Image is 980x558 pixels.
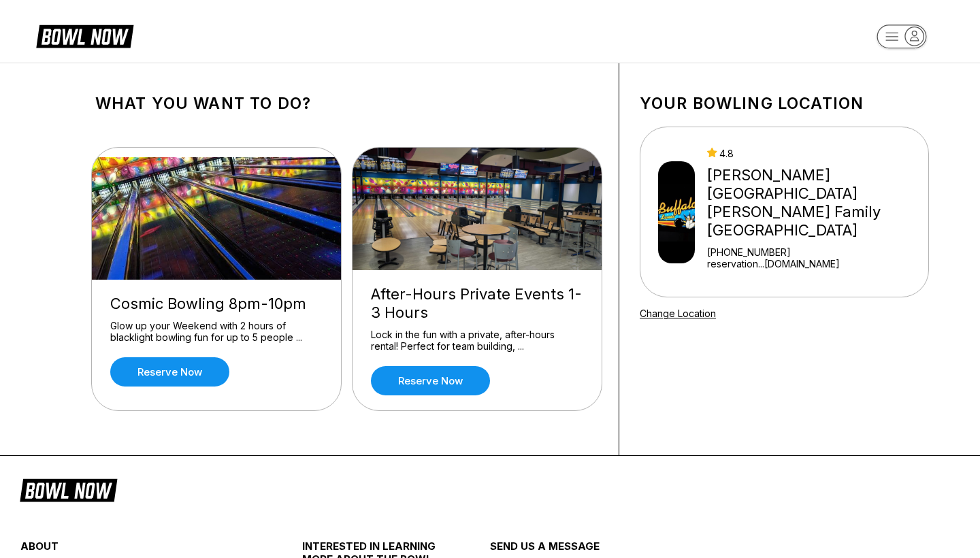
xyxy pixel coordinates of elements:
[707,166,923,240] div: [PERSON_NAME][GEOGRAPHIC_DATA] [PERSON_NAME] Family [GEOGRAPHIC_DATA]
[371,329,583,352] div: Lock in the fun with a private, after-hours rental! Perfect for team building, ...
[371,285,583,322] div: After-Hours Private Events 1-3 Hours
[110,320,323,344] div: Glow up your Weekend with 2 hours of blacklight bowling fun for up to 5 people ...
[707,258,923,269] a: reservation...[DOMAIN_NAME]
[640,94,929,113] h1: Your bowling location
[371,366,490,395] a: Reserve now
[95,94,598,113] h1: What you want to do?
[658,161,695,263] img: Buffaloe Lanes Mebane Family Bowling Center
[110,357,229,387] a: Reserve now
[353,148,603,270] img: After-Hours Private Events 1-3 Hours
[707,246,923,258] div: [PHONE_NUMBER]
[92,157,342,280] img: Cosmic Bowling 8pm-10pm
[640,308,716,319] a: Change Location
[707,148,923,159] div: 4.8
[110,295,323,313] div: Cosmic Bowling 8pm-10pm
